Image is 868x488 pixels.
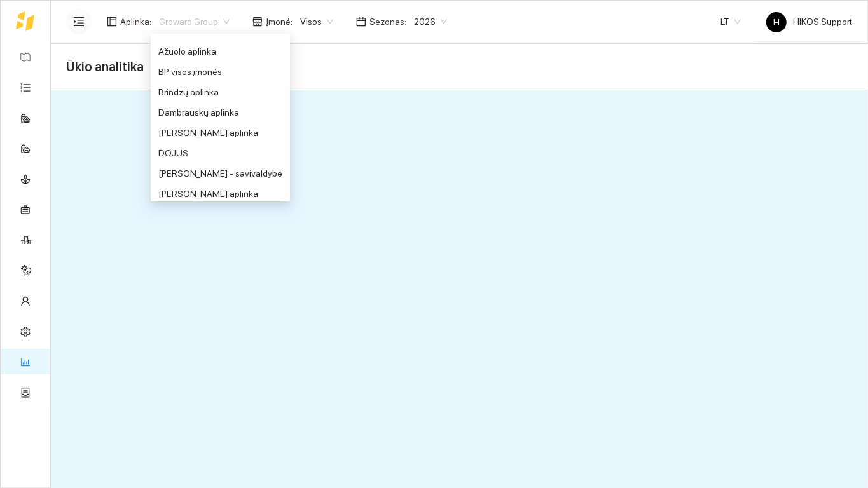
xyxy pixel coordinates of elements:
[158,44,282,58] div: Ažuolo aplinka
[151,62,290,82] div: BP visos įmonės
[73,16,85,27] span: menu-unfold
[158,146,282,160] div: DOJUS
[414,12,447,31] span: 2026
[720,12,741,31] span: LT
[151,184,290,204] div: Donato Grakausko aplinka
[66,57,144,77] span: Ūkio analitika
[120,15,151,29] span: Aplinka :
[369,15,406,29] span: Sezonas :
[159,12,230,31] span: Groward Group
[266,15,293,29] span: Įmonė :
[151,82,290,102] div: Brindzų aplinka
[151,163,290,184] div: Donatas Klimkevičius - savivaldybė
[158,65,282,79] div: BP visos įmonės
[773,12,780,32] span: H
[151,123,290,143] div: Dariaus Krikščiūno aplinka
[66,9,92,34] button: menu-unfold
[158,85,282,99] div: Brindzų aplinka
[300,12,333,31] span: Visos
[766,17,852,27] span: HIKOS Support
[158,166,282,180] div: [PERSON_NAME] - savivaldybė
[158,105,282,119] div: Dambrauskų aplinka
[151,143,290,163] div: DOJUS
[107,17,117,27] span: layout
[158,126,282,140] div: [PERSON_NAME] aplinka
[151,102,290,123] div: Dambrauskų aplinka
[252,17,263,27] span: shop
[356,17,366,27] span: calendar
[158,187,282,201] div: [PERSON_NAME] aplinka
[151,41,290,62] div: Ažuolo aplinka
